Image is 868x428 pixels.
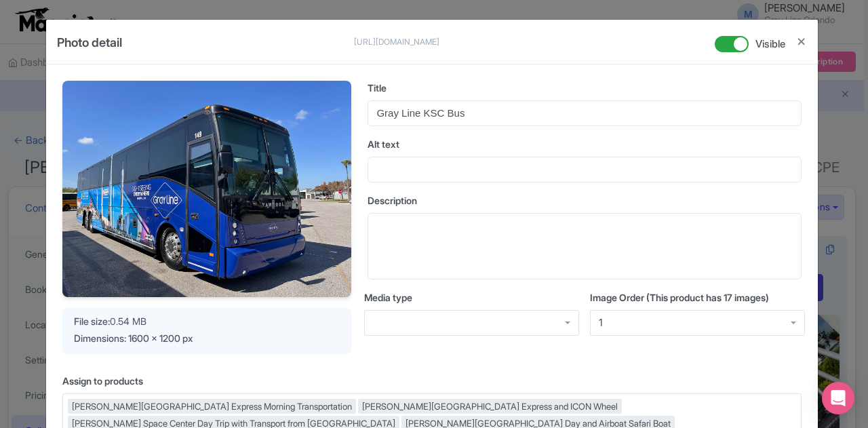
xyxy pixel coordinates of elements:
div: [PERSON_NAME][GEOGRAPHIC_DATA] Express Morning Transportation [68,399,356,414]
span: Image Order (This product has 17 images) [590,292,769,303]
div: 0.54 MB [74,314,340,328]
span: Assign to products [62,375,143,387]
span: Alt text [368,138,399,150]
span: Title [368,82,387,94]
button: Close [796,33,807,50]
span: File size: [74,315,110,327]
div: 1 [599,317,603,329]
div: [PERSON_NAME][GEOGRAPHIC_DATA] Express and ICON Wheel [358,399,622,414]
span: Media type [364,292,412,303]
div: Open Intercom Messenger [822,382,854,414]
span: Description [368,195,417,206]
h4: Photo detail [57,33,122,64]
span: Dimensions: 1600 x 1200 px [74,332,193,344]
p: [URL][DOMAIN_NAME] [354,36,483,48]
img: Gray_Line_KSC_Bus_iitwz6.jpg [62,81,351,298]
span: Visible [755,37,785,52]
